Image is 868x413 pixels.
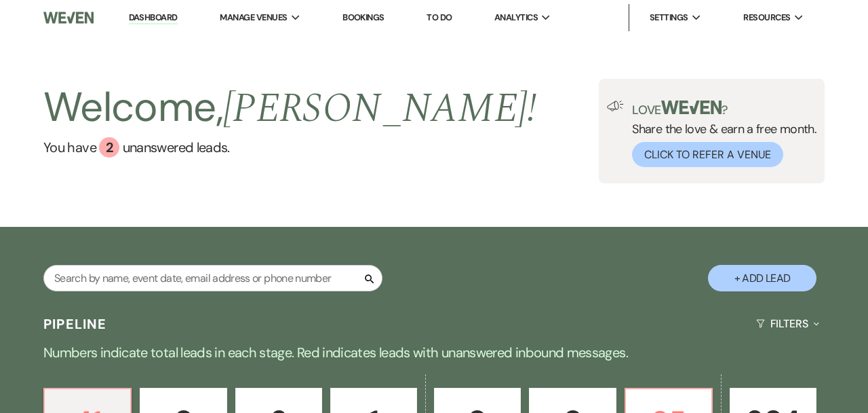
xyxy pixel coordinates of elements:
[708,265,816,291] button: + Add Lead
[751,306,825,342] button: Filters
[632,101,816,116] p: Love ?
[632,142,783,167] button: Click to Refer a Venue
[220,11,287,24] span: Manage Venues
[743,11,790,24] span: Resources
[129,12,178,24] a: Dashboard
[99,137,119,158] div: 2
[342,12,384,23] a: Bookings
[43,265,382,291] input: Search by name, event date, email address or phone number
[43,315,107,334] h3: Pipeline
[223,77,536,140] span: [PERSON_NAME] !
[427,12,452,23] a: To Do
[624,101,816,167] div: Share the love & earn a free month.
[494,11,538,24] span: Analytics
[43,79,536,137] h2: Welcome,
[43,137,536,158] a: You have 2 unanswered leads.
[650,11,688,24] span: Settings
[607,101,624,111] img: loud-speaker-illustration.svg
[43,3,94,32] img: Weven Logo
[661,101,722,114] img: weven-logo-green.svg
